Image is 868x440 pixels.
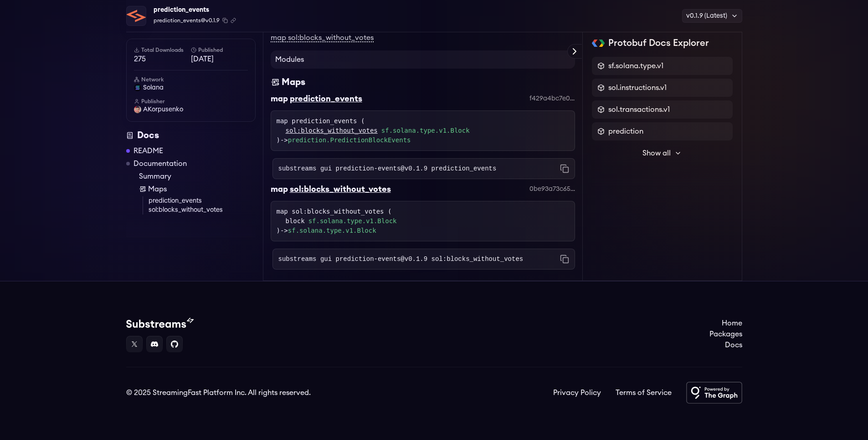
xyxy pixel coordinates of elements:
[126,129,256,142] div: Docs
[134,46,191,54] h6: Total Downloads
[134,98,248,105] h6: Publisher
[231,18,236,23] button: Copy .spkg link to clipboard
[139,185,146,193] img: Map icon
[642,148,671,159] span: Show all
[154,16,220,25] span: prediction_events@v0.1.9
[271,34,374,42] a: map sol:blocks_without_votes
[592,144,733,162] button: Show all
[134,145,163,156] a: README
[288,136,411,144] a: prediction.PredictionBlockEvents
[271,50,575,69] h4: Modules
[191,54,248,65] span: [DATE]
[529,94,575,103] div: f429a4bc7e030325a63c53f8b9dec881c33e65ea
[139,184,256,195] a: Maps
[191,46,248,54] h6: Published
[529,185,575,194] div: 0be93a73c65aa8ec2de4b1a47209edeea493ff29
[126,318,194,329] img: Substream's logo
[139,171,256,182] a: Summary
[709,329,742,340] a: Packages
[381,126,470,135] a: sf.solana.type.v1.Block
[686,382,742,404] img: Powered by The Graph
[280,227,376,234] span: ->
[222,18,228,23] button: Copy package name and version
[286,216,569,226] div: block
[134,54,191,65] span: 275
[143,83,164,92] span: solana
[271,183,288,195] div: map
[149,205,256,215] a: sol:blocks_without_votes
[278,164,497,173] code: substreams gui prediction-events@v0.1.9 prediction_events
[709,318,742,329] a: Home
[134,106,141,113] img: User Avatar
[127,6,146,25] img: Package Logo
[560,164,569,173] button: Copy command to clipboard
[608,37,709,50] h2: Protobuf Docs Explorer
[271,76,280,89] img: Maps icon
[134,76,248,83] h6: Network
[560,255,569,264] button: Copy command to clipboard
[280,136,411,144] span: ->
[682,9,742,23] div: v0.1.9 (Latest)
[592,40,605,47] img: Protobuf
[608,126,643,137] span: prediction
[286,126,378,135] a: sol:blocks_without_votes
[154,4,236,16] div: prediction_events
[709,340,742,350] a: Docs
[134,83,248,92] a: solana
[288,227,376,234] a: sf.solana.type.v1.Block
[616,387,672,398] a: Terms of Service
[608,104,670,115] span: sol.transactions.v1
[271,92,288,105] div: map
[149,196,256,205] a: prediction_events
[608,82,667,93] span: sol.instructions.v1
[126,387,311,398] div: © 2025 StreamingFast Platform Inc. All rights reserved.
[134,158,187,169] a: Documentation
[290,92,362,105] div: prediction_events
[278,255,524,264] code: substreams gui prediction-events@v0.1.9 sol:blocks_without_votes
[277,116,569,145] div: map prediction_events ( )
[282,76,305,89] div: Maps
[608,60,663,71] span: sf.solana.type.v1
[553,387,601,398] a: Privacy Policy
[290,183,391,195] div: sol:blocks_without_votes
[277,207,569,235] div: map sol:blocks_without_votes ( )
[134,84,141,91] img: solana
[143,105,183,114] span: AKorpusenko
[308,216,397,226] a: sf.solana.type.v1.Block
[134,105,248,114] a: AKorpusenko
